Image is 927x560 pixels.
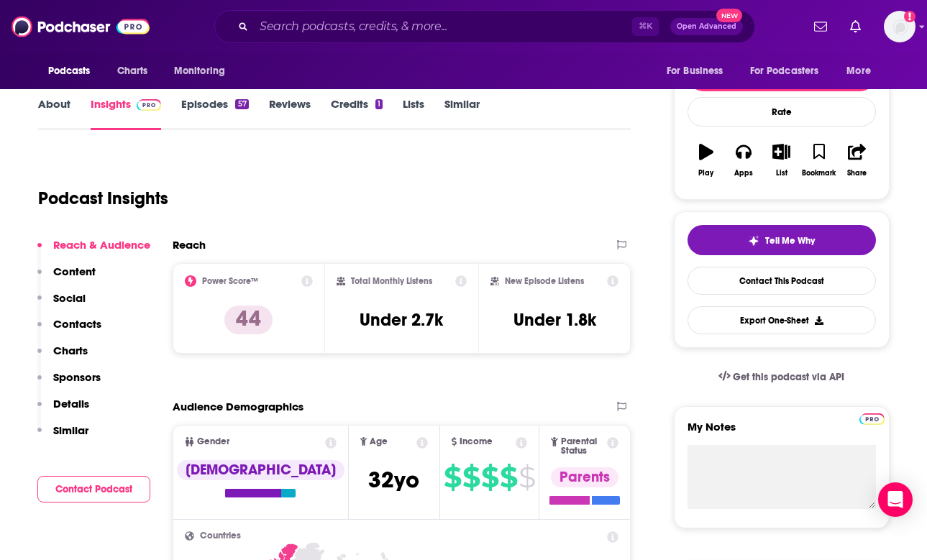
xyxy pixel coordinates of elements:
[505,276,584,286] h2: New Episode Listens
[846,61,871,81] span: More
[688,97,876,127] div: Rate
[37,397,89,423] button: Details
[368,466,419,494] span: 32 yo
[53,265,96,278] p: Content
[688,134,725,186] button: Play
[202,276,258,286] h2: Power Score™
[698,169,713,178] div: Play
[37,238,150,265] button: Reach & Audience
[657,58,741,85] button: open menu
[688,306,876,334] button: Export One-Sheet
[716,9,742,22] span: New
[200,531,241,541] span: Countries
[733,371,844,383] span: Get this podcast via API
[37,476,150,502] button: Contact Podcast
[725,134,762,186] button: Apps
[177,460,344,480] div: [DEMOGRAPHIC_DATA]
[38,188,168,209] h1: Podcast Insights
[360,309,443,331] h3: Under 2.7k
[844,14,867,39] a: Show notifications dropdown
[707,359,857,395] a: Get this podcast via API
[688,267,876,295] a: Contact This Podcast
[53,317,101,331] p: Contacts
[847,169,867,178] div: Share
[765,235,815,247] span: Tell Me Why
[370,437,388,446] span: Age
[37,423,88,450] button: Similar
[38,58,109,85] button: open menu
[37,265,96,291] button: Content
[667,61,723,81] span: For Business
[331,97,383,130] a: Credits1
[48,61,91,81] span: Podcasts
[444,466,461,489] span: $
[181,97,248,130] a: Episodes57
[53,291,86,305] p: Social
[734,169,753,178] div: Apps
[173,400,303,413] h2: Audience Demographics
[38,97,70,130] a: About
[174,61,225,81] span: Monitoring
[802,169,836,178] div: Bookmark
[500,466,517,489] span: $
[561,437,605,456] span: Parental Status
[904,11,915,22] svg: Email not verified
[859,411,885,425] a: Pro website
[53,397,89,410] p: Details
[836,58,889,85] button: open menu
[37,370,101,397] button: Sponsors
[688,225,876,255] button: tell me why sparkleTell Me Why
[108,58,157,85] a: Charts
[12,13,150,40] img: Podchaser - Follow, Share and Rate Podcasts
[254,15,632,38] input: Search podcasts, credits, & more...
[444,97,480,130] a: Similar
[462,466,480,489] span: $
[884,11,915,42] span: Logged in as jbarbour
[375,99,383,109] div: 1
[884,11,915,42] button: Show profile menu
[53,344,88,357] p: Charts
[137,99,162,111] img: Podchaser Pro
[117,61,148,81] span: Charts
[481,466,498,489] span: $
[677,23,736,30] span: Open Advanced
[878,482,913,517] div: Open Intercom Messenger
[859,413,885,425] img: Podchaser Pro
[762,134,800,186] button: List
[460,437,493,446] span: Income
[750,61,819,81] span: For Podcasters
[513,309,596,331] h3: Under 1.8k
[37,291,86,318] button: Social
[53,238,150,252] p: Reach & Audience
[37,317,101,344] button: Contacts
[551,467,618,487] div: Parents
[403,97,424,130] a: Lists
[838,134,875,186] button: Share
[632,17,659,36] span: ⌘ K
[884,11,915,42] img: User Profile
[748,235,759,247] img: tell me why sparkle
[741,58,840,85] button: open menu
[776,169,787,178] div: List
[670,18,743,35] button: Open AdvancedNew
[800,134,838,186] button: Bookmark
[688,420,876,445] label: My Notes
[224,306,273,334] p: 44
[519,466,535,489] span: $
[164,58,244,85] button: open menu
[351,276,432,286] h2: Total Monthly Listens
[37,344,88,370] button: Charts
[91,97,162,130] a: InsightsPodchaser Pro
[53,423,88,437] p: Similar
[197,437,229,446] span: Gender
[235,99,248,109] div: 57
[214,10,755,43] div: Search podcasts, credits, & more...
[269,97,311,130] a: Reviews
[53,370,101,384] p: Sponsors
[173,238,206,252] h2: Reach
[808,14,833,39] a: Show notifications dropdown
